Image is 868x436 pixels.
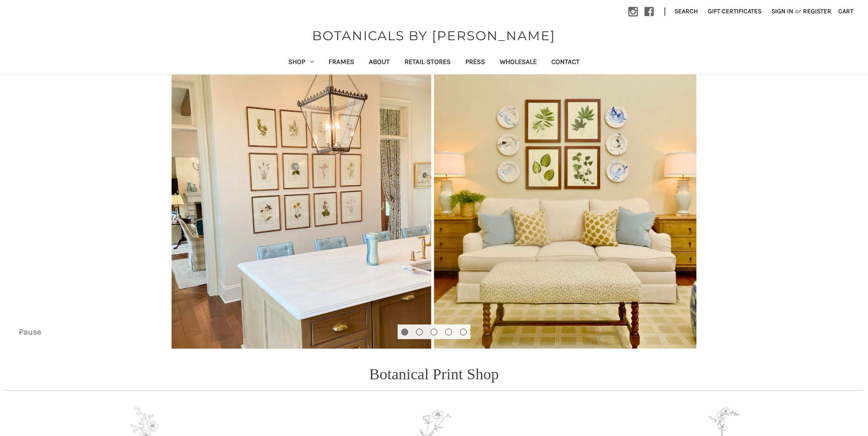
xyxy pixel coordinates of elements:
[431,329,437,335] button: Go to slide 3 of 5
[660,5,669,19] li: |
[397,52,458,74] a: Retail Stores
[361,52,397,74] a: About
[838,7,853,15] span: Cart
[431,340,437,341] span: Go to slide 3 of 5
[416,329,423,335] button: Go to slide 2 of 5
[369,362,499,386] p: Botanical Print Shop
[446,340,452,341] span: Go to slide 4 of 5
[460,340,466,341] span: Go to slide 5 of 5
[544,52,587,74] a: Contact
[11,324,48,339] button: Pause carousel
[794,6,802,16] span: or
[307,26,560,45] a: BOTANICALS BY [PERSON_NAME]
[401,329,408,335] button: Go to slide 1 of 5, active
[445,329,452,335] button: Go to slide 4 of 5
[402,340,408,341] span: Go to slide 1 of 5, active
[321,52,361,74] a: Frames
[458,52,492,74] a: Press
[492,52,544,74] a: Wholesale
[460,329,467,335] button: Go to slide 5 of 5
[416,340,422,341] span: Go to slide 2 of 5
[281,52,321,74] a: Shop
